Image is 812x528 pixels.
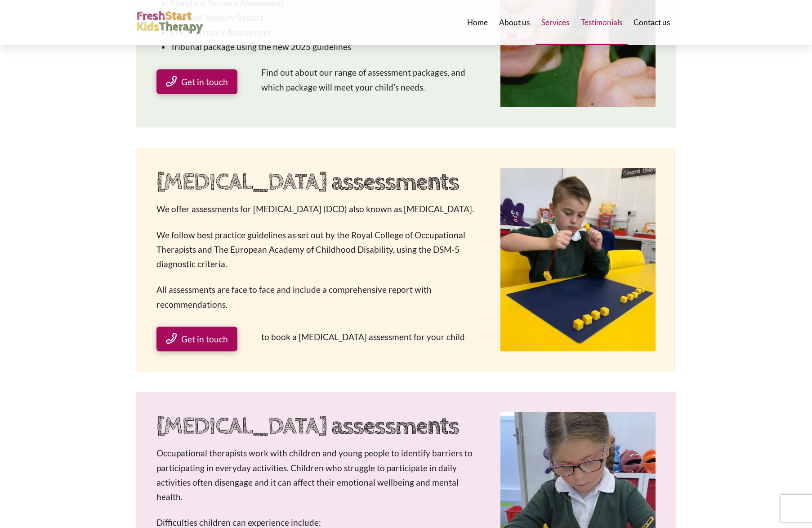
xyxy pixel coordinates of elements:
[156,446,483,504] p: Occupational therapists work with children and young people to identify barriers to participating...
[156,282,483,312] p: All assessments are face to face and include a comprehensive report with recommendations.
[156,168,483,197] h2: [MEDICAL_DATA] assessments
[156,412,483,441] h2: [MEDICAL_DATA] assessments
[261,330,483,344] div: to book a [MEDICAL_DATA] assessment for your child
[170,40,483,54] li: Tribunal package using the new 2025 guidelines
[136,11,204,35] img: FreshStart Kids Therapy logo
[581,18,622,26] span: Testimonials
[156,202,483,216] p: We offer assessments for [MEDICAL_DATA] (DCD) also known as [MEDICAL_DATA].
[541,18,569,26] span: Services
[156,228,483,272] p: We follow best practice guidelines as set out by the Royal College of Occupational Therapists and...
[467,18,488,26] span: Home
[634,18,670,26] span: Contact us
[181,77,228,86] span: Get in touch
[261,65,483,95] div: Find out about our range of assessment packages, and which package will meet your child’s needs.
[181,335,228,343] span: Get in touch
[499,18,530,26] span: About us
[156,69,237,95] a: Get in touch
[156,327,237,352] a: Get in touch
